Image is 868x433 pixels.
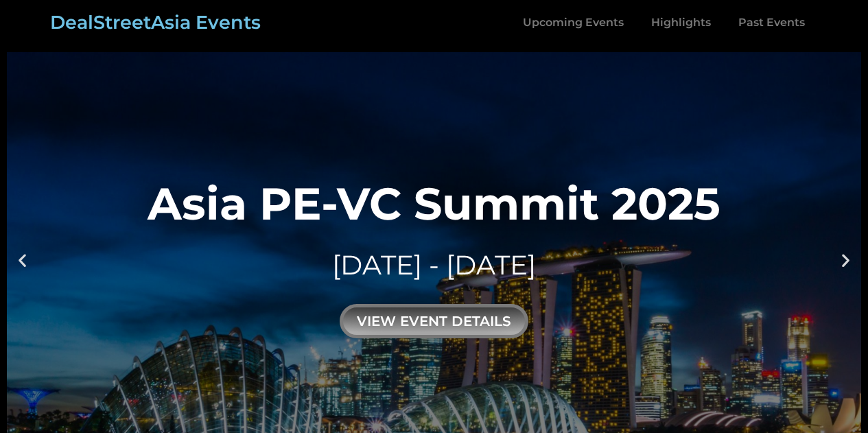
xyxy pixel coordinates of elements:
a: DealStreetAsia Events [50,11,261,34]
div: Asia PE-VC Summit 2025 [148,181,720,226]
a: Highlights [637,7,725,38]
a: Upcoming Events [509,7,637,38]
a: Past Events [725,7,819,38]
div: view event details [340,304,528,338]
div: Previous slide [14,251,31,268]
div: Next slide [837,251,854,268]
div: [DATE] - [DATE] [148,246,720,284]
